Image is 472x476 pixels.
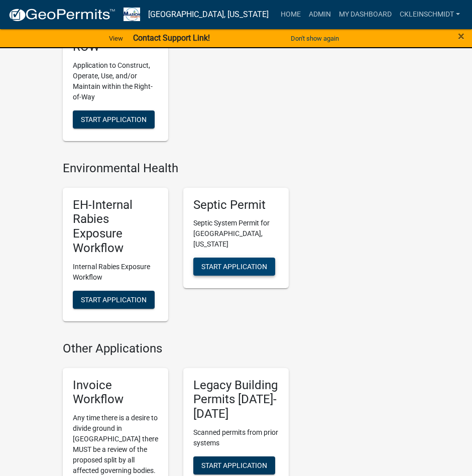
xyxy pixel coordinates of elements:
[396,5,464,24] a: ckleinschmidt
[458,29,464,43] span: ×
[105,30,127,47] a: View
[124,8,140,21] img: Marion County, Iowa
[73,198,158,256] h5: EH-Internal Rabies Exposure Workflow
[73,291,155,309] button: Start Application
[193,258,275,276] button: Start Application
[305,5,335,24] a: Admin
[193,456,275,474] button: Start Application
[201,263,267,271] span: Start Application
[193,198,279,212] h5: Septic Permit
[81,115,147,123] span: Start Application
[277,5,305,24] a: Home
[193,218,279,250] p: Septic System Permit for [GEOGRAPHIC_DATA], [US_STATE]
[73,413,158,476] p: Any time there is a desire to divide ground in [GEOGRAPHIC_DATA] there MUST be a review of the pr...
[63,341,289,356] h4: Other Applications
[133,33,210,43] strong: Contact Support Link!
[73,60,158,102] p: Application to Construct, Operate, Use, and/or Maintain within the Right-of-Way
[458,30,464,42] button: Close
[193,427,279,448] p: Scanned permits from prior systems
[73,262,158,283] p: Internal Rabies Exposure Workflow
[148,6,269,23] a: [GEOGRAPHIC_DATA], [US_STATE]
[201,461,267,469] span: Start Application
[73,378,158,407] h5: Invoice Workflow
[63,161,289,176] h4: Environmental Health
[335,5,396,24] a: My Dashboard
[73,110,155,129] button: Start Application
[193,378,279,421] h5: Legacy Building Permits [DATE]-[DATE]
[81,295,147,303] span: Start Application
[287,30,343,47] button: Don't show again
